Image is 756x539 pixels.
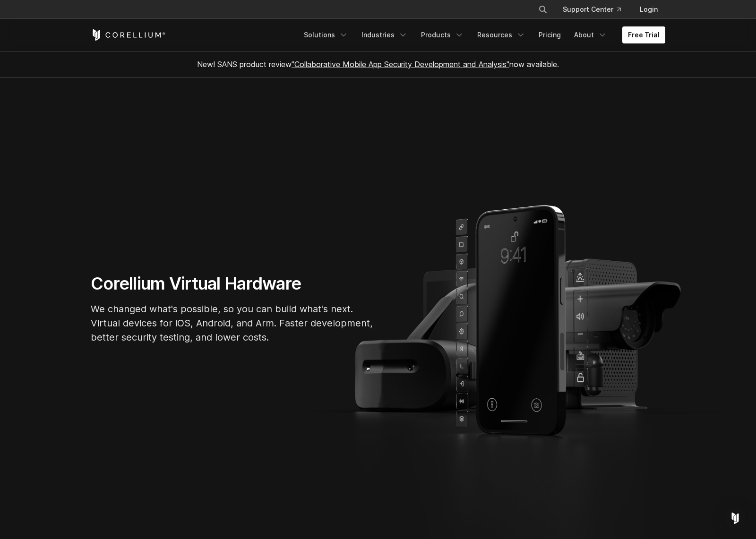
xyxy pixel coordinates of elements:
a: Industries [356,26,413,43]
a: About [568,26,613,43]
a: "Collaborative Mobile App Security Development and Analysis" [292,60,509,69]
a: Support Center [555,1,628,18]
a: Corellium Home [91,29,166,41]
a: Products [415,26,470,43]
h1: Corellium Virtual Hardware [91,273,374,294]
div: Navigation Menu [527,1,665,18]
div: Navigation Menu [298,26,665,43]
a: Pricing [533,26,567,43]
a: Solutions [298,26,354,43]
button: Search [534,1,551,18]
a: Free Trial [622,26,665,43]
p: We changed what's possible, so you can build what's next. Virtual devices for iOS, Android, and A... [91,302,374,344]
div: Open Intercom Messenger [724,507,747,530]
span: New! SANS product review now available. [197,60,559,69]
a: Login [632,1,665,18]
a: Resources [472,26,531,43]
